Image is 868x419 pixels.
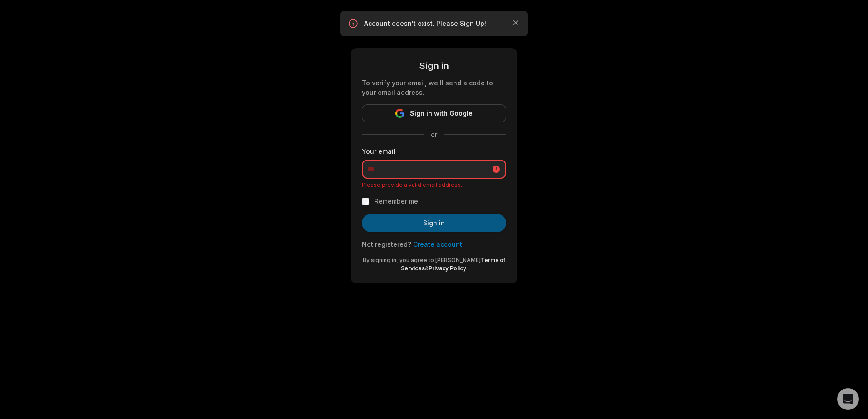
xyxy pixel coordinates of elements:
[429,265,466,272] a: Privacy Policy
[362,59,506,73] div: Sign in
[362,181,506,189] p: Please provide a valid email address.
[401,257,506,272] a: Terms of Services
[837,388,859,410] div: Open Intercom Messenger
[362,104,506,122] button: Sign in with Google
[364,19,504,28] p: Account doesn't exist. Please Sign Up!
[362,214,506,232] button: Sign in
[466,265,468,272] span: .
[362,240,411,248] span: Not registered?
[363,257,481,263] span: By signing in, you agree to [PERSON_NAME]
[410,108,473,119] span: Sign in with Google
[362,146,506,156] label: Your email
[362,78,506,97] div: To verify your email, we'll send a code to your email address.
[424,130,444,139] span: or
[375,196,418,207] label: Remember me
[425,265,429,272] span: &
[413,240,462,248] a: Create account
